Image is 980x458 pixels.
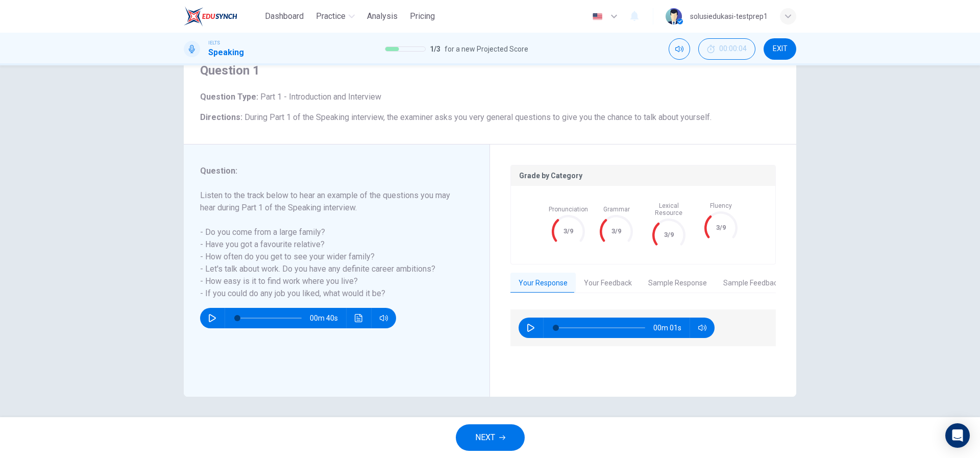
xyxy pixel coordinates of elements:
button: Pricing [406,7,439,26]
button: Your Response [510,273,576,294]
span: Part 1 - Introduction and Interview [258,92,381,102]
span: Dashboard [265,10,304,22]
span: for a new Projected Score [445,43,528,55]
text: 3/9 [611,227,621,235]
img: EduSynch logo [184,6,237,27]
h6: Question Type : [200,91,780,103]
button: 00:00:04 [698,38,755,60]
span: 00m 01s [653,318,690,338]
button: Your Feedback [576,273,640,294]
div: solusiedukasi-testprep1 [690,10,768,22]
img: en [591,13,604,20]
span: 00m 40s [310,308,346,328]
h1: Speaking [208,46,244,59]
span: 00:00:04 [719,45,747,53]
span: Analysis [367,10,398,22]
span: EXIT [773,45,788,53]
span: Pricing [410,10,435,22]
h6: Question : [200,165,461,177]
img: Profile picture [666,8,682,25]
div: Mute [669,38,690,60]
button: Practice [312,7,359,26]
span: During Part 1 of the Speaking interview, the examiner asks you very general questions to give you... [244,112,712,122]
span: Grammar [603,206,630,213]
h6: Listen to the track below to hear an example of the questions you may hear during Part 1 of the S... [200,189,461,300]
span: IELTS [208,39,220,46]
button: Analysis [363,7,402,26]
h6: Directions : [200,111,780,124]
span: Pronunciation [549,206,588,213]
button: NEXT [456,424,525,451]
div: Open Intercom Messenger [945,423,970,448]
span: Fluency [710,202,732,209]
text: 3/9 [716,224,726,231]
span: NEXT [475,430,495,445]
button: EXIT [764,38,796,60]
button: Sample Feedback [715,273,789,294]
text: 3/9 [563,227,573,235]
button: Dashboard [261,7,308,26]
span: 1 / 3 [430,43,440,55]
h4: Question 1 [200,62,780,79]
a: EduSynch logo [184,6,261,27]
button: Sample Response [640,273,715,294]
div: Hide [698,38,755,60]
p: Grade by Category [519,172,767,180]
button: Click to see the audio transcription [351,308,367,328]
text: 3/9 [664,231,674,238]
span: Lexical Resource [646,202,692,216]
span: Practice [316,10,346,22]
div: basic tabs example [510,273,776,294]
